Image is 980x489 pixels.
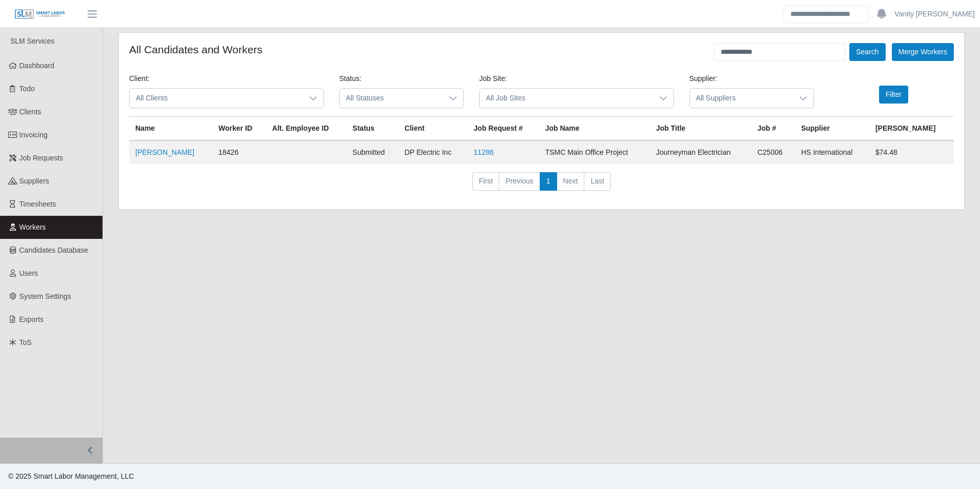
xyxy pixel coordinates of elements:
span: Clients [19,108,42,116]
a: [PERSON_NAME] [135,148,194,156]
td: $74.48 [869,140,954,164]
a: 11286 [474,148,494,156]
span: All Clients [130,89,303,108]
th: Alt. Employee ID [266,117,346,141]
span: All Suppliers [690,89,793,108]
span: © 2025 Smart Labor Management, LLC [8,472,134,480]
input: Search [784,5,869,23]
span: Suppliers [19,177,49,185]
th: Job Name [539,117,650,141]
span: Candidates Database [19,246,89,254]
th: Client [398,117,467,141]
span: System Settings [19,292,71,300]
span: SLM Services [10,37,54,45]
td: TSMC Main Office Project [539,140,650,164]
span: Users [19,269,38,277]
span: Todo [19,85,35,93]
span: Invoicing [19,131,48,139]
span: All Job Sites [480,89,653,108]
span: Dashboard [19,62,55,70]
label: Status: [339,73,362,84]
a: Vanity [PERSON_NAME] [894,9,975,19]
td: submitted [346,140,399,164]
button: Merge Workers [892,43,954,61]
h4: All Candidates and Workers [129,43,262,56]
th: Name [129,117,212,141]
img: SLM Logo [14,9,66,20]
td: DP Electric Inc [398,140,467,164]
td: HS International [795,140,869,164]
th: Job Request # [467,117,539,141]
th: Worker ID [212,117,266,141]
span: All Statuses [340,89,443,108]
label: Supplier: [689,73,718,84]
span: Workers [19,223,46,231]
span: Timesheets [19,200,56,208]
label: Job Site: [479,73,507,84]
span: Exports [19,315,44,323]
td: Journeyman Electrician [650,140,751,164]
th: Job Title [650,117,751,141]
a: 1 [540,172,557,191]
th: Status [346,117,399,141]
nav: pagination [129,172,954,199]
label: Client: [129,73,150,84]
th: Supplier [795,117,869,141]
th: Job # [751,117,795,141]
span: Job Requests [19,154,64,162]
button: Filter [879,86,908,104]
button: Search [849,43,885,61]
td: C25006 [751,140,795,164]
span: ToS [19,338,32,347]
td: 18426 [212,140,266,164]
th: [PERSON_NAME] [869,117,954,141]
